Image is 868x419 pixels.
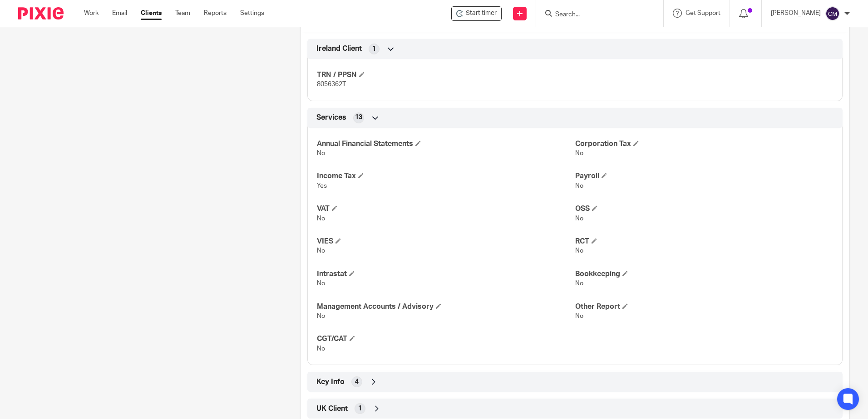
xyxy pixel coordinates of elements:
[18,7,64,19] img: Pixie
[175,9,190,18] a: Team
[316,404,348,414] span: UK Client
[112,9,127,18] a: Email
[466,9,497,18] span: Start timer
[317,302,575,312] h4: Management Accounts / Advisory
[575,150,583,156] span: No
[317,204,575,214] h4: VAT
[317,280,325,287] span: No
[575,248,583,254] span: No
[771,9,821,18] p: [PERSON_NAME]
[575,313,583,319] span: No
[575,237,833,246] h4: RCT
[451,6,502,21] div: Nielle Mairita O'Connell
[240,9,264,18] a: Settings
[316,377,345,387] span: Key Info
[825,6,840,21] img: svg%3E
[316,44,362,54] span: Ireland Client
[575,139,833,149] h4: Corporation Tax
[575,183,583,189] span: No
[317,183,327,189] span: Yes
[317,237,575,246] h4: VIES
[317,139,575,149] h4: Annual Financial Statements
[575,171,833,181] h4: Payroll
[317,269,575,279] h4: Intrastat
[317,248,325,254] span: No
[317,346,325,352] span: No
[355,377,359,386] span: 4
[317,150,325,156] span: No
[317,171,575,181] h4: Income Tax
[84,9,99,18] a: Work
[575,269,833,279] h4: Bookkeeping
[372,44,376,54] span: 1
[317,70,575,80] h4: TRN / PPSN
[575,280,583,287] span: No
[317,313,325,319] span: No
[575,215,583,222] span: No
[317,334,575,344] h4: CGT/CAT
[317,215,325,222] span: No
[358,404,362,413] span: 1
[554,11,636,19] input: Search
[355,113,362,122] span: 13
[141,9,162,18] a: Clients
[317,81,346,88] span: 8056362T
[686,10,720,16] span: Get Support
[575,302,833,312] h4: Other Report
[204,9,227,18] a: Reports
[575,204,833,214] h4: OSS
[316,113,346,122] span: Services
